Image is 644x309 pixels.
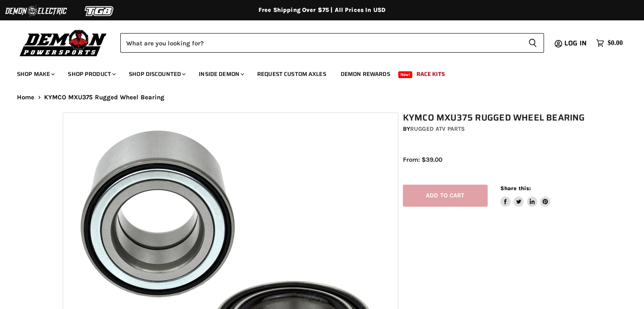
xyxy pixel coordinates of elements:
[11,65,60,83] a: Shop Make
[4,3,68,19] img: Demon Electric Logo 2
[500,185,531,191] span: Share this:
[410,65,451,83] a: Race Kits
[122,65,191,83] a: Shop Discounted
[403,112,586,123] h1: KYMCO MXU375 Rugged Wheel Bearing
[561,39,592,47] a: Log in
[522,33,544,53] button: Search
[564,38,587,48] span: Log in
[17,94,35,101] a: Home
[403,156,442,163] span: From: $39.00
[192,65,249,83] a: Inside Demon
[500,185,551,207] aside: Share this:
[608,39,623,47] span: $0.00
[120,33,522,53] input: Search
[251,65,333,83] a: Request Custom Axles
[334,65,397,83] a: Demon Rewards
[410,125,465,132] a: Rugged ATV Parts
[403,124,586,134] div: by
[44,94,165,101] span: KYMCO MXU375 Rugged Wheel Bearing
[120,33,544,53] form: Product
[11,62,621,83] ul: Main menu
[592,37,627,49] a: $0.00
[61,65,121,83] a: Shop Product
[398,71,413,78] span: New!
[68,3,131,19] img: TGB Logo 2
[17,28,110,58] img: Demon Powersports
